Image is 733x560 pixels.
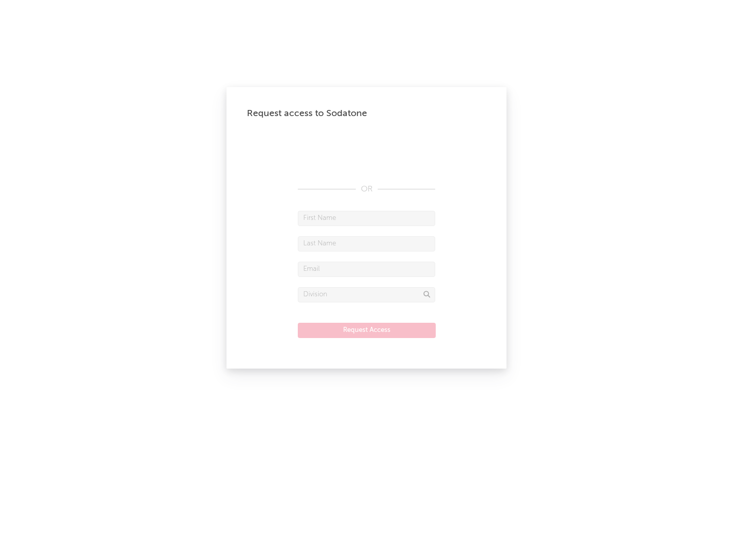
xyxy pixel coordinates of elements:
button: Request Access [298,323,436,338]
div: Request access to Sodatone [247,107,486,120]
input: Division [298,287,435,302]
div: OR [298,183,435,195]
input: Last Name [298,236,435,251]
input: First Name [298,211,435,226]
input: Email [298,262,435,277]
